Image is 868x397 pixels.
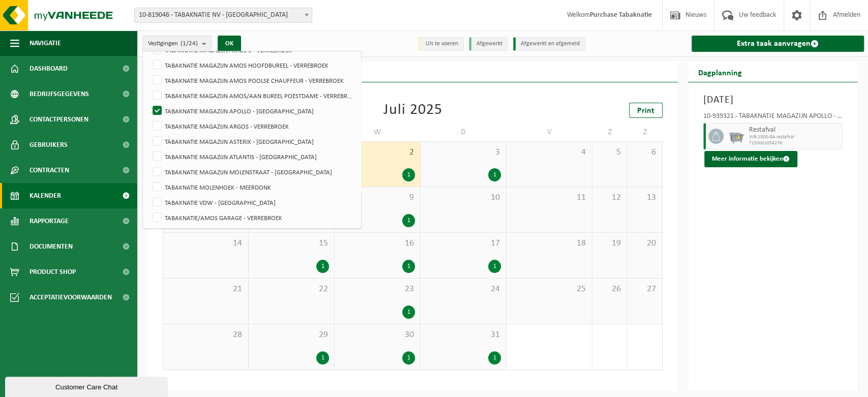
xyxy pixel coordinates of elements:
[633,192,657,203] span: 13
[426,147,501,158] span: 3
[168,238,243,249] span: 14
[426,329,501,341] span: 31
[340,284,415,295] span: 23
[506,123,592,141] td: V
[633,284,657,295] span: 27
[749,134,840,140] span: WB-2500-GA restafval
[254,238,329,249] span: 15
[597,147,622,158] span: 5
[134,8,312,23] span: 10-819046 - TABAKNATIE NV - ANTWERPEN
[512,147,587,158] span: 4
[29,107,88,132] span: Contactpersonen
[29,183,61,208] span: Kalender
[597,284,622,295] span: 26
[335,123,421,141] td: W
[254,284,329,295] span: 22
[168,329,243,341] span: 28
[592,123,627,141] td: Z
[418,37,464,51] li: Uit te voeren
[383,103,442,118] div: Juli 2025
[29,56,68,81] span: Dashboard
[426,238,501,249] span: 17
[316,260,329,273] div: 1
[29,132,68,158] span: Gebruikers
[168,284,243,295] span: 21
[29,285,112,310] span: Acceptatievoorwaarden
[340,238,415,249] span: 16
[469,37,508,51] li: Afgewerkt
[749,126,840,134] span: Restafval
[151,88,356,103] label: TABAKNATIE MAGAZIJN AMOS/AAN BUREEL POESTDAME - VERREBROEK
[426,192,501,203] span: 10
[402,260,415,273] div: 1
[151,103,356,118] label: TABAKNATIE MAGAZIJN APOLLO - [GEOGRAPHIC_DATA]
[151,149,356,164] label: TABAKNATIE MAGAZIJN ATLANTIS - [GEOGRAPHIC_DATA]
[729,129,744,144] img: WB-2500-GAL-GY-01
[633,147,657,158] span: 6
[488,168,501,181] div: 1
[181,40,198,47] count: (1/24)
[340,329,415,341] span: 30
[148,36,198,51] span: Vestigingen
[29,30,61,56] span: Navigatie
[151,179,356,195] label: TABAKNATIE MOLENHOEK - MEERDONK
[151,210,356,225] label: TABAKNATIE/AMOS GARAGE - VERREBROEK
[402,168,415,181] div: 1
[704,151,797,167] button: Meer informatie bekijken
[151,164,356,179] label: TABAKNATIE MAGAZIJN MOLENSTRAAT - [GEOGRAPHIC_DATA]
[703,93,843,108] h3: [DATE]
[421,123,506,141] td: D
[340,147,415,158] span: 2
[629,103,663,118] a: Print
[637,107,654,115] span: Print
[633,238,657,249] span: 20
[512,284,587,295] span: 25
[151,118,356,134] label: TABAKNATIE MAGAZIJN ARGOS - VERREBROEK
[488,351,501,364] div: 1
[512,238,587,249] span: 18
[29,158,69,183] span: Contracten
[749,140,840,146] span: T250001054276
[590,11,652,19] strong: Purchase Tabaknatie
[29,234,73,259] span: Documenten
[426,284,501,295] span: 24
[29,259,76,285] span: Product Shop
[29,81,89,107] span: Bedrijfsgegevens
[316,351,329,364] div: 1
[513,37,585,51] li: Afgewerkt en afgemeld
[340,192,415,203] span: 9
[402,351,415,364] div: 1
[488,260,501,273] div: 1
[688,62,752,82] h2: Dagplanning
[151,57,356,73] label: TABAKNATIE MAGAZIJN AMOS HOOFDBUREEL - VERREBROEK
[402,214,415,227] div: 1
[29,208,69,234] span: Rapportage
[703,113,843,123] div: 10-939321 - TABAKNATIE MAGAZIJN APOLLO - [GEOGRAPHIC_DATA]
[402,306,415,319] div: 1
[218,36,241,52] button: OK
[597,192,622,203] span: 12
[151,134,356,149] label: TABAKNATIE MAGAZIJN ASTERIX - [GEOGRAPHIC_DATA]
[254,329,329,341] span: 29
[597,238,622,249] span: 19
[512,192,587,203] span: 11
[5,375,170,397] iframe: chat widget
[151,73,356,88] label: TABAKNATIE MAGAZIJN AMOS POOLSE CHAUFFEUR - VERREBROEK
[135,8,312,22] span: 10-819046 - TABAKNATIE NV - ANTWERPEN
[142,36,212,51] button: Vestigingen(1/24)
[692,36,864,52] a: Extra taak aanvragen
[151,195,356,210] label: TABAKNATIE VDW - [GEOGRAPHIC_DATA]
[627,123,663,141] td: Z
